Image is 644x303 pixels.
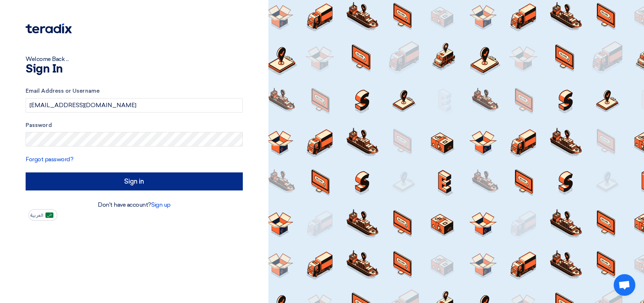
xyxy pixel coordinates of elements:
[26,63,243,75] h1: Sign In
[26,201,243,209] div: Don't have account?
[26,55,243,63] div: Welcome Back ...
[26,98,243,113] input: Enter your business email or username
[45,212,53,218] img: ar-AR.png
[614,274,635,296] div: Open chat
[30,213,43,218] span: العربية
[26,172,243,190] input: Sign in
[26,87,243,95] label: Email Address or Username
[29,209,57,221] button: العربية
[26,23,72,34] img: Teradix logo
[26,121,243,129] label: Password
[151,201,171,208] a: Sign up
[26,156,73,163] a: Forgot password?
